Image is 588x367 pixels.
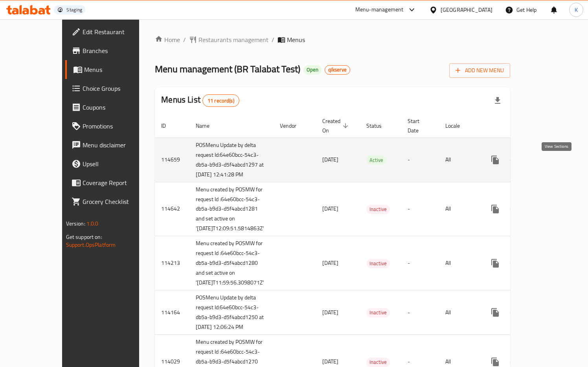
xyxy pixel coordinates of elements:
button: Add New Menu [449,63,510,78]
td: All [439,138,480,182]
span: Inactive [366,259,390,268]
span: Name [196,121,220,130]
nav: breadcrumb [155,35,510,44]
button: Change Status [505,254,524,273]
span: Promotions [83,121,154,131]
span: [DATE] [322,204,338,214]
span: Created On [322,116,351,135]
div: Inactive [366,259,390,268]
td: All [439,236,480,290]
div: Open [303,65,322,75]
span: Branches [83,46,154,55]
td: - [401,290,439,335]
button: Change Status [505,303,524,322]
li: / [183,35,186,44]
span: Inactive [366,308,390,317]
a: Home [155,35,180,44]
td: - [401,182,439,236]
div: Active [366,155,386,165]
td: 114659 [155,138,189,182]
span: Choice Groups [83,84,154,93]
a: Upsell [65,154,160,173]
td: - [401,138,439,182]
div: Export file [488,91,507,110]
span: qikserve [325,66,350,73]
li: / [272,35,274,44]
a: Coupons [65,98,160,117]
span: Menus [287,35,305,44]
button: more [486,254,505,273]
span: Upsell [83,159,154,169]
span: Coverage Report [83,178,154,187]
div: Staging [66,7,82,13]
span: Locale [445,121,470,130]
span: Restaurants management [198,35,268,44]
span: Menus [84,65,154,74]
span: 1.0.0 [86,218,99,229]
td: 114213 [155,236,189,290]
span: Menu management ( BR Talabat Test ) [155,60,300,78]
span: Add New Menu [456,66,504,75]
span: [DATE] [322,356,338,367]
a: Menu disclaimer [65,136,160,154]
a: Menus [65,60,160,79]
span: Coupons [83,103,154,112]
h2: Menus List [161,94,239,107]
span: Start Date [408,116,430,135]
span: Version: [66,218,85,229]
span: Status [366,121,392,130]
a: Branches [65,41,160,60]
a: Promotions [65,117,160,136]
span: Inactive [366,358,390,367]
td: All [439,290,480,335]
th: Actions [480,114,568,138]
span: Vendor [280,121,307,130]
span: ID [161,121,176,130]
span: Inactive [366,205,390,214]
span: K [575,6,578,14]
span: Open [303,66,322,73]
button: more [486,200,505,218]
a: Restaurants management [189,35,268,44]
a: Edit Restaurant [65,22,160,41]
td: 114164 [155,290,189,335]
button: more [486,150,505,169]
a: Support.OpsPlatform [66,240,116,250]
span: [DATE] [322,307,338,317]
button: more [486,303,505,322]
button: Change Status [505,200,524,218]
a: Grocery Checklist [65,192,160,211]
td: POSMenu Update by delta request Id:64e60bcc-54c3-db5a-b9d3-d5f4abcd1297 at [DATE] 12:41:28 PM [189,138,274,182]
div: Menu-management [355,5,404,15]
td: Menu created by POSMW for request Id :64e60bcc-54c3-db5a-b9d3-d5f4abcd1280 and set active on '[DA... [189,236,274,290]
td: - [401,236,439,290]
span: Edit Restaurant [83,27,154,37]
a: Choice Groups [65,79,160,98]
td: Menu created by POSMW for request Id :64e60bcc-54c3-db5a-b9d3-d5f4abcd1281 and set active on '[DA... [189,182,274,236]
span: Get support on: [66,232,102,242]
div: Total records count [202,94,239,107]
a: Coverage Report [65,173,160,192]
span: [DATE] [322,154,338,165]
span: 11 record(s) [203,97,239,105]
span: Active [366,156,386,165]
div: [GEOGRAPHIC_DATA] [441,6,492,14]
td: 114642 [155,182,189,236]
td: POSMenu Update by delta request Id:64e60bcc-54c3-db5a-b9d3-d5f4abcd1250 at [DATE] 12:06:24 PM [189,290,274,335]
span: Menu disclaimer [83,140,154,150]
button: Change Status [505,150,524,169]
span: Grocery Checklist [83,197,154,206]
span: [DATE] [322,258,338,268]
td: All [439,182,480,236]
